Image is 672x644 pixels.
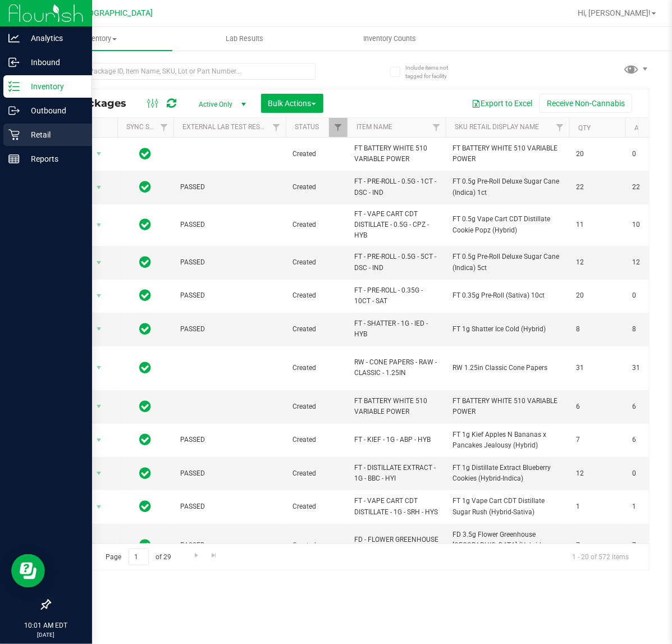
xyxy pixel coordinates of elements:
span: select [92,217,106,233]
span: FT BATTERY WHITE 510 VARIABLE POWER [452,396,563,417]
button: Bulk Actions [261,94,323,113]
a: Available [634,124,668,132]
a: Sku Retail Display Name [455,123,539,131]
span: In Sync [140,321,152,337]
span: FT - SHATTER - 1G - IED - HYB [354,318,439,340]
span: RW 1.25in Classic Cone Papers [452,363,563,373]
span: select [92,399,106,414]
a: Status [295,123,319,131]
a: Filter [551,118,569,137]
span: 6 [576,401,619,412]
span: PASSED [180,257,279,268]
inline-svg: Outbound [8,105,20,116]
span: All Packages [58,97,138,109]
a: Filter [427,118,446,137]
span: FT - PRE-ROLL - 0.5G - 5CT - DSC - IND [354,252,439,273]
span: PASSED [180,220,279,230]
span: In Sync [140,537,152,553]
span: 11 [576,220,619,230]
p: Retail [20,128,87,141]
span: PASSED [180,324,279,335]
button: Receive Non-Cannabis [540,94,632,113]
a: External Lab Test Result [182,123,271,131]
p: 10:01 AM EDT [5,620,87,631]
span: Created [292,435,341,445]
span: 20 [576,290,619,301]
span: FT - VAPE CART CDT DISTILLATE - 1G - SRH - HYS [354,496,439,517]
inline-svg: Retail [8,129,20,140]
span: FT BATTERY WHITE 510 VARIABLE POWER [354,143,439,165]
span: Lab Results [211,34,278,44]
span: FD 3.5g Flower Greenhouse [GEOGRAPHIC_DATA] (Hybrid-Indica) [452,529,563,562]
span: select [92,465,106,481]
input: 1 [129,549,149,566]
p: Inventory [20,80,87,93]
span: select [92,255,106,271]
span: select [92,321,106,337]
span: Created [292,257,341,268]
span: FT - PRE-ROLL - 0.5G - 1CT - DSC - IND [354,176,439,198]
span: select [92,432,106,448]
span: FT BATTERY WHITE 510 VARIABLE POWER [354,396,439,417]
span: 8 [576,324,619,335]
span: 1 - 20 of 572 items [563,549,638,565]
inline-svg: Inventory [8,81,20,92]
inline-svg: Analytics [8,33,20,44]
a: Sync Status [126,123,170,131]
span: PASSED [180,468,279,479]
span: FT 0.5g Vape Cart CDT Distillate Cookie Popz (Hybrid) [452,214,563,235]
p: Analytics [20,31,87,45]
span: FT 1g Shatter Ice Cold (Hybrid) [452,324,563,335]
span: 12 [576,468,619,479]
p: Reports [20,152,87,166]
span: 22 [576,182,619,193]
span: Created [292,290,341,301]
inline-svg: Inbound [8,57,20,68]
span: In Sync [140,432,152,447]
span: 31 [576,363,619,373]
span: 20 [576,149,619,159]
a: Go to the last page [206,549,222,564]
span: Bulk Actions [268,99,316,108]
span: FT 1g Kief Apples N Bananas x Pancakes Jealousy (Hybrid) [452,430,563,451]
span: PASSED [180,290,279,301]
a: Inventory [27,27,172,51]
span: select [92,499,106,515]
span: PASSED [180,540,279,551]
span: FD - FLOWER GREENHOUSE - 3.5G - RHB - HYI [354,535,439,556]
span: Created [292,220,341,230]
span: In Sync [140,287,152,303]
a: Lab Results [172,27,318,51]
span: PASSED [180,435,279,445]
span: FT - VAPE CART CDT DISTILLATE - 0.5G - CPZ - HYB [354,209,439,241]
span: PASSED [180,501,279,512]
a: Item Name [356,123,392,131]
a: Qty [578,124,591,132]
span: In Sync [140,499,152,514]
span: FT 0.5g Pre-Roll Deluxe Sugar Cane (Indica) 5ct [452,252,563,273]
input: Search Package ID, Item Name, SKU, Lot or Part Number... [49,63,316,80]
span: Created [292,501,341,512]
span: FT - PRE-ROLL - 0.35G - 10CT - SAT [354,285,439,307]
span: In Sync [140,254,152,270]
span: 1 [576,501,619,512]
span: In Sync [140,179,152,195]
span: FT - DISTILLATE EXTRACT - 1G - BBC - HYI [354,463,439,484]
span: FT 1g Distillate Extract Blueberry Cookies (Hybrid-Indica) [452,463,563,484]
span: RW - CONE PAPERS - RAW - CLASSIC - 1.25IN [354,357,439,378]
span: In Sync [140,465,152,481]
span: Page of 29 [96,549,181,566]
span: FT 0.35g Pre-Roll (Sativa) 10ct [452,290,563,301]
span: PASSED [180,182,279,193]
button: Export to Excel [464,94,540,113]
span: Created [292,363,341,373]
p: Inbound [20,56,87,69]
span: Created [292,540,341,551]
span: Created [292,468,341,479]
span: In Sync [140,217,152,232]
span: Include items not tagged for facility [405,63,461,80]
a: Filter [155,118,173,137]
a: Inventory Counts [317,27,463,51]
iframe: Resource center [11,554,45,588]
span: Created [292,182,341,193]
